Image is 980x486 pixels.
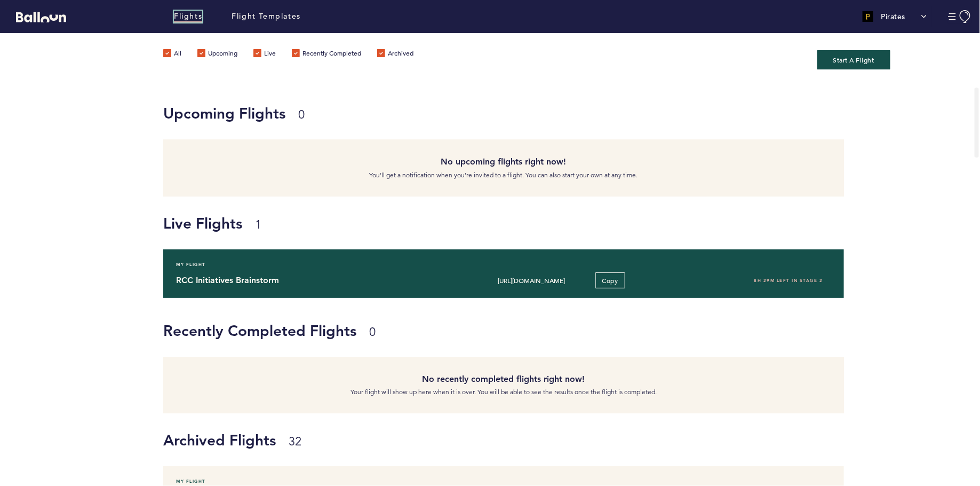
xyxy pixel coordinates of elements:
[369,325,376,339] small: 0
[176,274,440,287] h4: RCC Initiatives Brainstorm
[171,373,836,386] h4: No recently completed flights right now!
[289,434,301,449] small: 32
[948,10,972,23] button: Manage Account
[857,6,933,27] button: Pirates
[602,276,618,285] span: Copy
[163,103,836,124] h1: Upcoming Flights
[171,170,836,181] p: You’ll get a notification when you’re invited to a flight. You can also start your own at any time.
[255,217,261,232] small: 1
[174,11,202,22] a: Flights
[595,272,625,288] button: Copy
[8,11,66,22] a: Balloon
[16,12,66,22] svg: Balloon
[163,320,836,341] h1: Recently Completed Flights
[163,49,181,60] label: All
[176,259,206,270] span: My Flight
[754,278,823,283] span: 8H 29M left in stage 2
[163,429,972,451] h1: Archived Flights
[171,155,836,168] h4: No upcoming flights right now!
[298,107,305,122] small: 0
[232,11,301,22] a: Flight Templates
[197,49,237,60] label: Upcoming
[377,49,413,60] label: Archived
[171,387,836,397] p: Your flight will show up here when it is over. You will be able to see the results once the fligh...
[881,11,906,22] p: Pirates
[817,50,890,69] button: Start A Flight
[292,49,361,60] label: Recently Completed
[163,213,972,234] h1: Live Flights
[253,49,276,60] label: Live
